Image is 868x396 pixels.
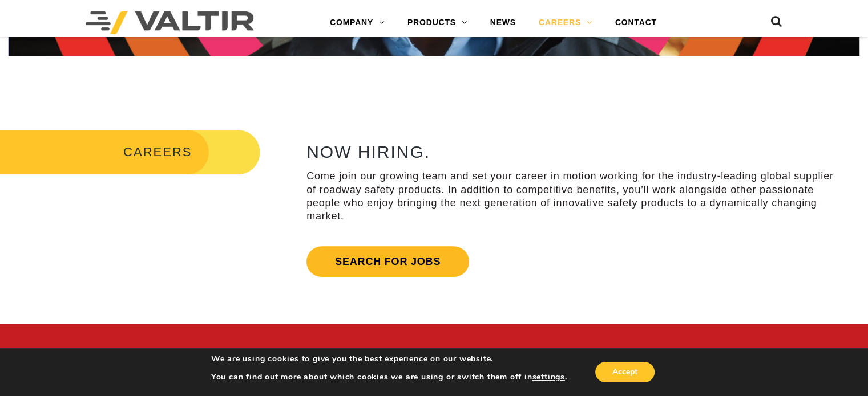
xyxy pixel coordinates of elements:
a: NEWS [479,11,527,34]
button: settings [532,372,564,382]
p: You can find out more about which cookies we are using or switch them off in . [211,372,567,382]
p: We are using cookies to give you the best experience on our website. [211,354,567,364]
a: PRODUCTS [396,11,479,34]
button: Accept [595,362,655,382]
a: CAREERS [527,11,604,34]
img: Valtir [86,11,254,34]
a: COMPANY [318,11,396,34]
a: Search for jobs [306,246,469,277]
a: CONTACT [604,11,668,34]
p: Come join our growing team and set your career in motion working for the industry-leading global ... [306,170,837,223]
h2: NOW HIRING. [306,142,837,161]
